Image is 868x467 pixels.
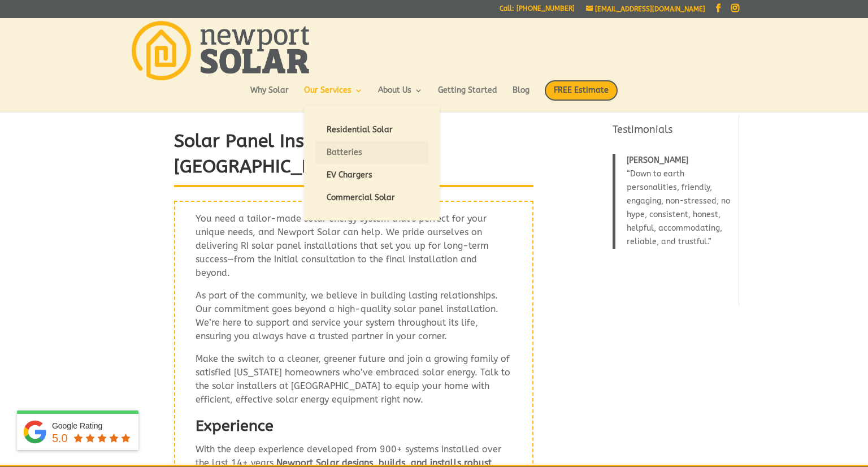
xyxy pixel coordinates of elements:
strong: Experience [196,417,274,435]
a: [EMAIL_ADDRESS][DOMAIN_NAME] [586,5,705,13]
span: FREE Estimate [545,80,618,101]
span: [PERSON_NAME] [627,155,688,165]
a: Blog [513,87,530,106]
p: As part of the community, we believe in building lasting relationships. Our commitment goes beyon... [196,289,512,352]
a: About Us [378,87,423,106]
a: Residential Solar [315,119,428,141]
a: Why Solar [250,87,289,106]
strong: Solar Panel Installations in [GEOGRAPHIC_DATA] [174,131,409,177]
img: Newport Solar | Solar Energy Optimized. [132,21,309,80]
a: Getting Started [438,87,497,106]
a: Batteries [315,141,428,164]
a: FREE Estimate [545,80,618,112]
a: Our Services [304,87,363,106]
p: Make the switch to a cleaner, greener future and join a growing family of satisfied [US_STATE] ho... [196,352,512,416]
a: EV Chargers [315,164,428,187]
a: Call: [PHONE_NUMBER] [500,5,575,17]
p: You need a tailor-made solar energy system that’s perfect for your unique needs, and Newport Sola... [196,212,512,289]
a: Commercial Solar [315,187,428,209]
blockquote: Down to earth personalities, friendly, engaging, non-stressed, no hype, consistent, honest, helpf... [613,154,732,249]
div: Google Rating [52,420,133,431]
h4: Testimonials [613,123,732,142]
span: 5.0 [52,432,68,444]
